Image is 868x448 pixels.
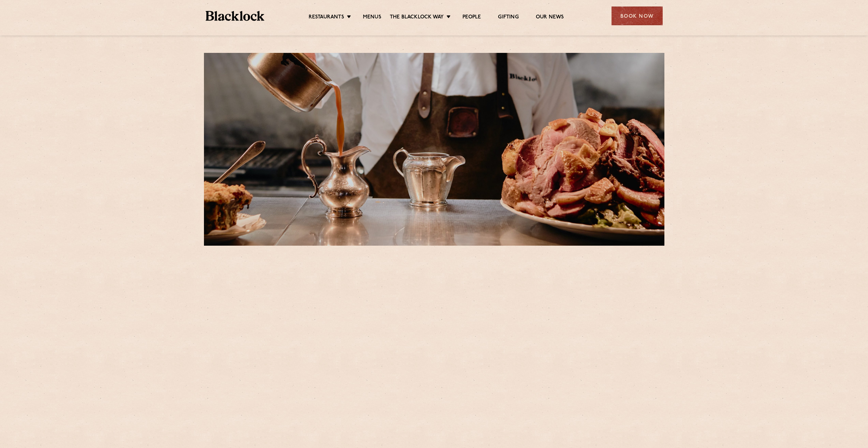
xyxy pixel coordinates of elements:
[390,14,444,21] a: The Blacklock Way
[498,14,518,21] a: Gifting
[363,14,381,21] a: Menus
[309,14,344,21] a: Restaurants
[536,14,564,21] a: Our News
[206,11,265,21] img: BL_Textured_Logo-footer-cropped.svg
[612,6,663,25] div: Book Now
[462,14,481,21] a: People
